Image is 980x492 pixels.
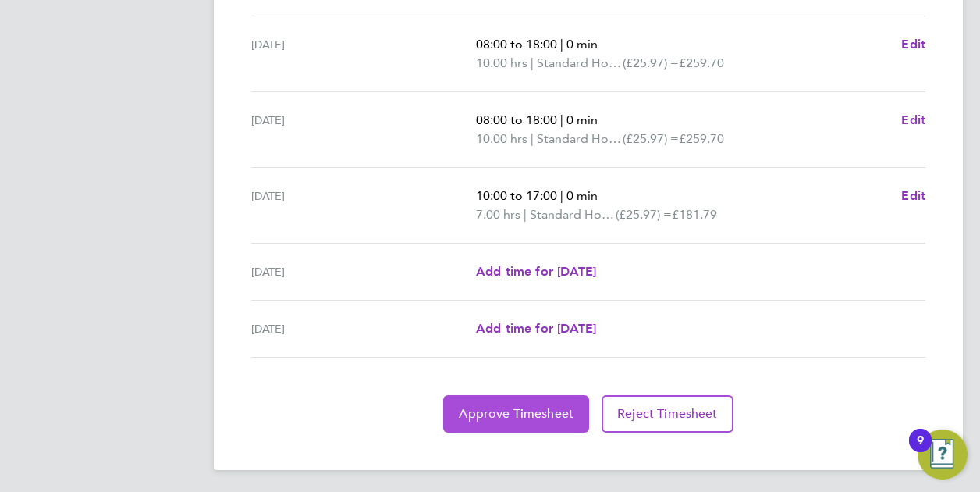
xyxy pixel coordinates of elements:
[623,131,679,146] span: (£25.97) =
[530,205,616,224] span: Standard Hourly
[566,37,598,52] span: 0 min
[524,207,527,222] span: |
[537,54,623,73] span: Standard Hourly
[476,131,527,146] span: 10.00 hrs
[476,319,596,338] a: Add time for [DATE]
[476,112,557,127] span: 08:00 to 18:00
[476,37,557,52] span: 08:00 to 18:00
[679,131,724,146] span: £259.70
[901,35,925,54] a: Edit
[476,207,520,222] span: 7.00 hrs
[531,131,534,146] span: |
[623,55,679,70] span: (£25.97) =
[617,406,718,422] span: Reject Timesheet
[901,187,925,205] a: Edit
[560,37,563,52] span: |
[901,112,925,127] span: Edit
[602,395,733,433] button: Reject Timesheet
[560,112,563,127] span: |
[901,37,925,52] span: Edit
[566,188,598,203] span: 0 min
[901,188,925,203] span: Edit
[616,207,672,222] span: (£25.97) =
[476,321,596,336] span: Add time for [DATE]
[917,440,924,461] div: 9
[531,55,534,70] span: |
[537,130,623,148] span: Standard Hourly
[251,319,476,338] div: [DATE]
[918,430,968,480] button: Open Resource Center, 9 new notifications
[251,262,476,281] div: [DATE]
[251,187,476,224] div: [DATE]
[679,55,724,70] span: £259.70
[476,188,557,203] span: 10:00 to 17:00
[459,406,573,422] span: Approve Timesheet
[476,262,596,281] a: Add time for [DATE]
[566,112,598,127] span: 0 min
[251,111,476,148] div: [DATE]
[672,207,717,222] span: £181.79
[560,188,563,203] span: |
[251,35,476,73] div: [DATE]
[476,55,527,70] span: 10.00 hrs
[901,111,925,130] a: Edit
[443,395,589,433] button: Approve Timesheet
[476,264,596,279] span: Add time for [DATE]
